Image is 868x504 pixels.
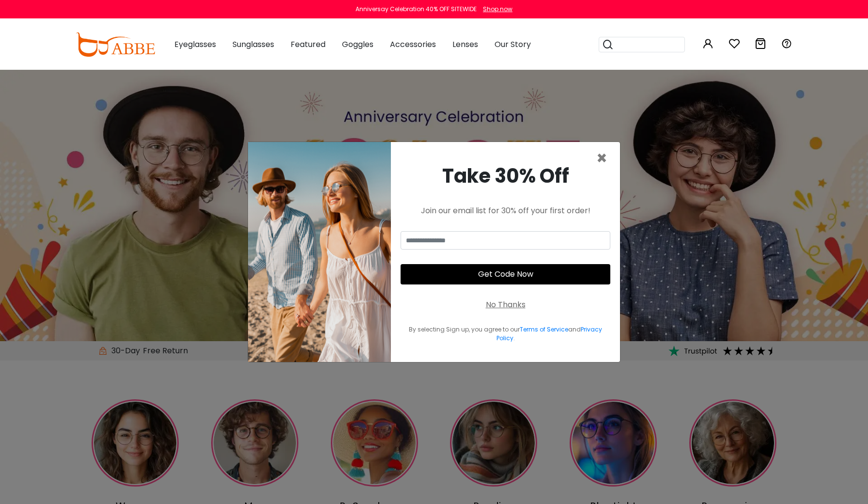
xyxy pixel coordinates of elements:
span: Lenses [452,39,478,50]
a: Privacy Policy [496,325,603,342]
a: Terms of Service [520,325,568,333]
div: No Thanks [486,299,526,311]
div: By selecting Sign up, you agree to our and . [401,325,610,343]
img: welcome [248,142,391,362]
span: Eyeglasses [174,39,216,50]
a: Shop now [478,5,512,13]
div: Shop now [483,5,512,14]
div: Anniversay Celebration 40% OFF SITEWIDE [356,5,477,14]
span: Goggles [342,39,373,50]
span: × [596,146,607,171]
button: Get Code Now [401,264,610,284]
div: Take 30% Off [401,161,610,190]
span: Sunglasses [232,39,274,50]
button: Close [596,150,607,167]
div: Join our email list for 30% off your first order! [401,205,610,217]
span: Featured [291,39,325,50]
img: abbeglasses.com [76,32,155,57]
span: Our Story [495,39,531,50]
span: Accessories [390,39,436,50]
